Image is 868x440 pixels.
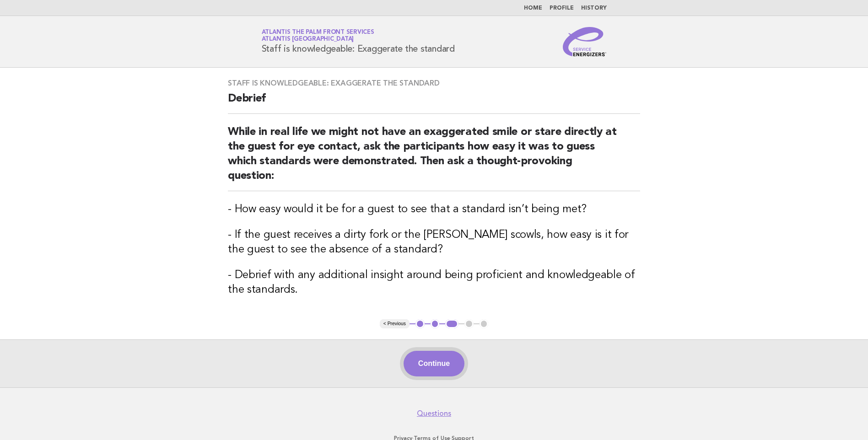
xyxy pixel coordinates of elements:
[581,5,607,11] a: History
[563,27,607,56] img: Service Energizers
[524,5,542,11] a: Home
[415,319,425,328] button: 1
[228,268,640,297] h3: - Debrief with any additional insight around being proficient and knowledgeable of the standards.
[228,228,640,257] h3: - If the guest receives a dirty fork or the [PERSON_NAME] scowls, how easy is it for the guest to...
[550,5,574,11] a: Profile
[417,409,451,418] a: Questions
[445,319,458,328] button: 3
[404,351,464,376] button: Continue
[228,202,640,217] h3: - How easy would it be for a guest to see that a standard isn’t being met?
[431,319,440,328] button: 2
[262,37,354,43] span: Atlantis [GEOGRAPHIC_DATA]
[380,319,410,328] button: < Previous
[228,125,640,191] h2: While in real life we might not have an exaggerated smile or stare directly at the guest for eye ...
[262,29,374,42] a: Atlantis The Palm Front ServicesAtlantis [GEOGRAPHIC_DATA]
[228,79,640,88] h3: Staff is knowledgeable: Exaggerate the standard
[262,30,455,54] h1: Staff is knowledgeable: Exaggerate the standard
[228,91,640,114] h2: Debrief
